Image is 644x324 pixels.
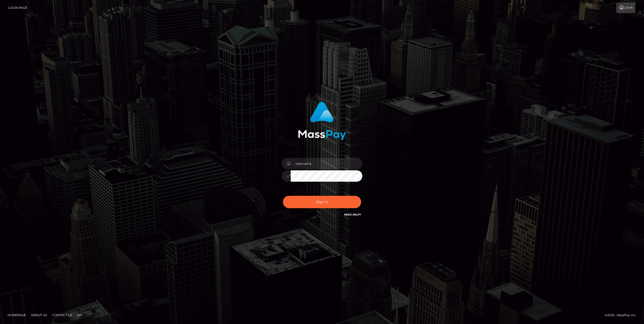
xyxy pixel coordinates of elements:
a: API [75,311,85,319]
button: Sign in [283,196,361,208]
img: MassPay Login [298,102,346,140]
a: About Us [29,311,49,319]
input: Username... [291,158,362,169]
a: Need Help? [344,213,361,216]
a: Homepage [6,311,28,319]
div: © 2025 , MassPay Inc. [605,312,640,318]
a: Contact Us [50,311,74,319]
a: Login [616,3,635,13]
a: Login Page [8,3,27,13]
